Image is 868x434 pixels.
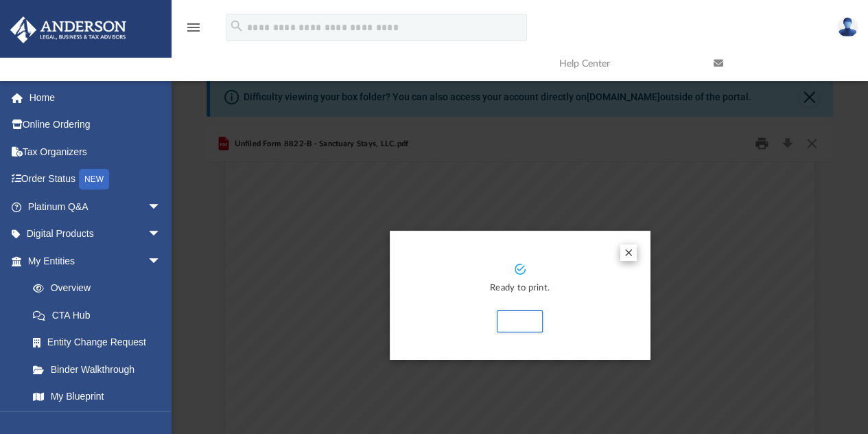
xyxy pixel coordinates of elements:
[148,247,175,275] span: arrow_drop_down
[10,247,182,275] a: My Entitiesarrow_drop_down
[403,281,637,297] p: Ready to print.
[19,383,175,411] a: My Blueprint
[10,220,182,248] a: Digital Productsarrow_drop_down
[549,36,703,91] a: Help Center
[10,165,182,194] a: Order StatusNEW
[185,19,202,36] i: menu
[19,275,182,302] a: Overview
[148,193,175,221] span: arrow_drop_down
[19,329,182,356] a: Entity Change Request
[79,169,109,190] div: NEW
[10,193,182,220] a: Platinum Q&Aarrow_drop_down
[185,26,202,36] a: menu
[10,138,182,165] a: Tax Organizers
[229,19,244,34] i: search
[10,111,182,139] a: Online Ordering
[6,16,130,43] img: Anderson Advisors Platinum Portal
[10,84,182,111] a: Home
[19,356,182,383] a: Binder Walkthrough
[497,310,543,332] button: Print
[837,17,858,37] img: User Pic
[148,220,175,249] span: arrow_drop_down
[19,301,182,329] a: CTA Hub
